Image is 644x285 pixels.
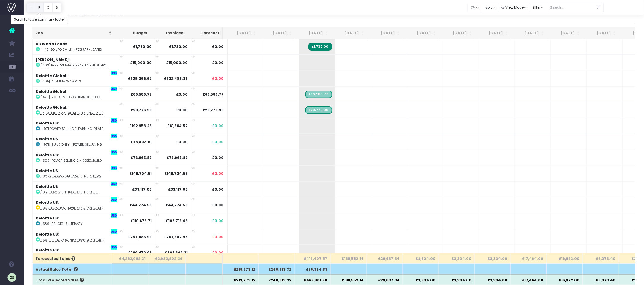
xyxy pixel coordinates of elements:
[511,253,547,264] th: £17,464.00
[36,121,58,126] strong: Deloitte US
[295,253,331,264] th: £413,407.57
[41,206,103,210] abbr: [1365] Power & Privilege: change requests
[111,197,117,202] span: USD
[33,181,119,197] td: :
[547,253,583,264] th: £16,922.00
[130,171,152,176] strong: £148,704.51
[331,253,367,264] th: £188,552.14
[176,139,188,144] strong: £0.00
[111,134,117,138] span: USD
[547,27,583,39] th: May 26: activate to sort column ascending
[130,203,152,208] strong: £44,774.55
[43,3,53,12] button: C
[583,274,619,285] th: £6,073.40
[36,232,58,237] strong: Deloitte US
[212,187,224,192] span: £0.00
[165,171,188,176] strong: £148,704.55
[111,245,117,250] span: USD
[259,264,295,274] th: £240,613.32
[36,41,67,46] strong: AB World Foods
[11,15,68,24] div: Scroll to table summary footer
[223,274,259,285] th: £219,273.12
[164,234,188,239] strong: £267,642.98
[212,60,224,66] span: £0.00
[439,274,475,285] th: £3,304.00
[52,3,61,12] button: S
[176,92,188,97] strong: £0.00
[511,274,547,285] th: £17,464.00
[367,253,403,264] th: £29,637.34
[130,123,152,128] strong: £192,953.23
[331,274,367,285] th: £188,552.14
[41,47,102,52] abbr: [1442] Soil to Smile Infographic Updates
[305,91,332,98] span: Streamtime Draft Invoice: [1428] Social Media Guidance Video
[165,250,188,255] strong: £307,692.31
[111,71,117,75] span: USD
[36,89,66,94] strong: Deloitte Global
[36,216,58,221] strong: Deloitte US
[36,168,58,173] strong: Deloitte US
[111,182,117,186] span: USD
[132,187,152,192] strong: £33,117.05
[212,155,224,161] span: £0.00
[403,274,439,285] th: £3,304.00
[547,3,604,12] input: Search...
[41,63,108,68] abbr: [1403] Performance Enablement Support
[403,253,439,264] th: £3,304.00
[128,234,152,239] strong: £257,485.99
[33,118,119,134] td: :
[498,3,531,12] button: View Mode
[259,274,295,285] th: £240,613.32
[41,174,102,179] abbr: [1309b] Power Selling 2 - Film, Animation, PM
[33,71,119,86] td: :
[131,155,152,160] strong: £76,965.89
[530,3,547,12] button: filter
[33,213,119,229] td: :
[36,152,58,158] strong: Deloitte US
[176,108,188,113] strong: £0.00
[115,27,151,39] th: Budget
[36,57,69,62] strong: [PERSON_NAME]
[223,27,259,39] th: Aug 25: activate to sort column ascending
[33,245,119,261] td: :
[212,234,224,240] span: £0.00
[131,139,152,144] strong: £78,403.10
[41,127,103,131] abbr: [1197] Power Selling Elearning - Create
[187,27,223,39] th: Forecast
[169,44,188,49] strong: £1,730.00
[36,184,58,189] strong: Deloitte US
[41,158,102,163] abbr: [1309] Power Selling 2 - Design + Build
[212,44,224,49] span: £0.00
[41,190,99,194] abbr: [1351] Power Selling - CPE Updates
[482,3,498,12] button: sort
[27,3,61,12] div: Vertical button group
[367,27,403,39] th: Dec 25: activate to sort column ascending
[111,118,117,123] span: USD
[130,60,152,65] strong: £15,000.00
[33,86,119,102] td: :
[33,27,115,39] th: Job: activate to sort column descending
[36,105,66,110] strong: Deloitte Global
[305,106,332,114] span: Streamtime Draft Invoice: [1439] Dilemma external license (3 years)
[475,274,511,285] th: £3,304.00
[212,250,224,256] span: £0.00
[259,27,295,39] th: Sep 25: activate to sort column ascending
[212,218,224,224] span: £0.00
[331,27,367,39] th: Nov 25: activate to sort column ascending
[111,229,117,234] span: USD
[295,264,331,274] th: £56,394.33
[133,44,152,49] strong: £1,730.00
[41,79,81,84] abbr: [1405] Dilemma Season 3
[511,27,547,39] th: Apr 26: activate to sort column ascending
[36,136,58,141] strong: Deloitte US
[111,213,117,218] span: USD
[403,27,439,39] th: Jan 26: activate to sort column ascending
[33,39,119,54] td: :
[583,253,619,264] th: £6,073.40
[149,253,186,264] th: £2,930,902.36
[41,111,104,115] abbr: [1439] Dilemma external license (3 years)
[41,222,83,226] abbr: [1389] Religious Literacy
[151,27,187,39] th: Invoiced
[128,250,152,255] strong: £299,472.98
[203,92,224,97] span: £66,586.77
